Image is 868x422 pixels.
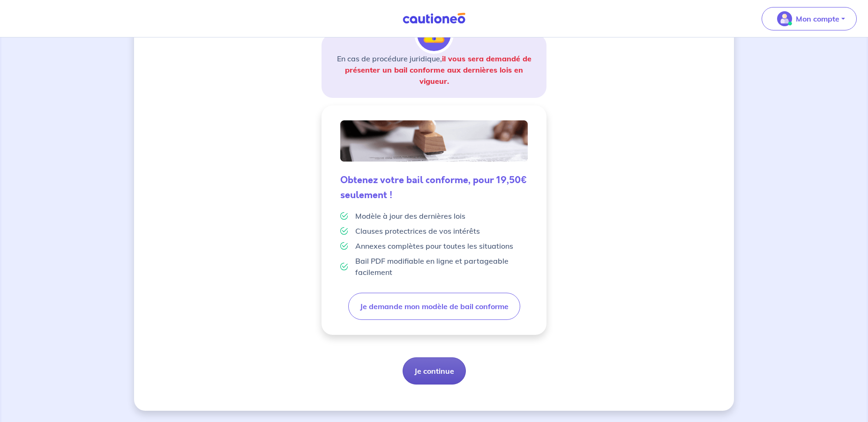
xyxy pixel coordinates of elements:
img: valid-lease.png [340,120,528,162]
p: Mon compte [796,13,839,24]
h5: Obtenez votre bail conforme, pour 19,50€ seulement ! [340,173,528,203]
p: Clauses protectrices de vos intérêts [355,225,480,237]
button: Je demande mon modèle de bail conforme [348,293,520,320]
img: illu_account_valid_menu.svg [777,11,792,26]
p: Modèle à jour des dernières lois [355,210,465,222]
button: Je continue [403,357,466,385]
img: Cautioneo [399,13,469,24]
button: illu_account_valid_menu.svgMon compte [762,7,857,30]
strong: il vous sera demandé de présenter un bail conforme aux dernières lois en vigueur. [345,54,531,86]
p: Annexes complètes pour toutes les situations [355,240,513,252]
p: Bail PDF modifiable en ligne et partageable facilement [355,255,528,278]
p: En cas de procédure juridique, [333,53,535,87]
